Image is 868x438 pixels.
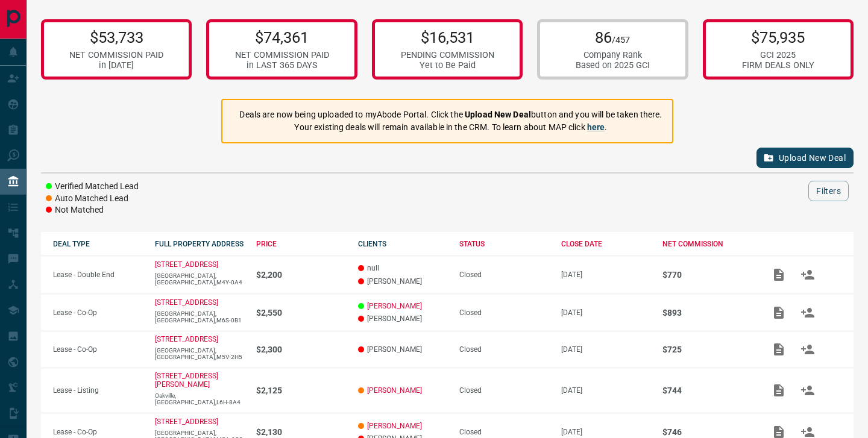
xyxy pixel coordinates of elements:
[358,314,448,323] p: [PERSON_NAME]
[793,308,822,316] span: Match Clients
[587,122,605,132] a: here
[459,345,549,354] div: Closed
[764,345,793,354] span: Add / View Documents
[155,298,218,307] a: [STREET_ADDRESS]
[561,308,651,317] p: [DATE]
[612,35,630,45] span: /457
[46,181,139,193] li: Verified Matched Lead
[155,260,218,269] a: [STREET_ADDRESS]
[459,240,549,248] div: STATUS
[53,386,143,395] p: Lease - Listing
[53,240,143,248] div: DEAL TYPE
[69,60,163,70] div: in [DATE]
[662,345,752,354] p: $725
[561,386,651,395] p: [DATE]
[235,28,329,46] p: $74,361
[69,50,163,60] div: NET COMMISSION PAID
[742,60,814,70] div: FIRM DEALS ONLY
[793,386,822,395] span: Match Clients
[256,270,346,280] p: $2,200
[793,345,822,354] span: Match Clients
[239,108,662,121] p: Deals are now being uploaded to myAbode Portal. Click the button and you will be taken there.
[459,271,549,279] div: Closed
[756,148,854,168] button: Upload New Deal
[764,427,793,436] span: Add / View Documents
[367,386,422,395] a: [PERSON_NAME]
[576,60,650,70] div: Based on 2025 GCI
[155,272,245,286] p: [GEOGRAPHIC_DATA],[GEOGRAPHIC_DATA],M4Y-0A4
[235,60,329,70] div: in LAST 365 DAYS
[764,308,793,316] span: Add / View Documents
[662,270,752,280] p: $770
[367,302,422,310] a: [PERSON_NAME]
[576,28,650,46] p: 86
[808,181,849,201] button: Filters
[459,308,549,317] div: Closed
[239,121,662,134] p: Your existing deals will remain available in the CRM. To learn about MAP click .
[256,427,346,437] p: $2,130
[561,345,651,354] p: [DATE]
[358,277,448,286] p: [PERSON_NAME]
[358,345,448,354] p: [PERSON_NAME]
[358,264,448,272] p: null
[155,347,245,360] p: [GEOGRAPHIC_DATA],[GEOGRAPHIC_DATA],M5V-2H5
[401,60,494,70] div: Yet to Be Paid
[256,345,346,354] p: $2,300
[46,204,139,216] li: Not Matched
[576,50,650,60] div: Company Rank
[256,308,346,318] p: $2,550
[742,28,814,46] p: $75,935
[465,110,531,119] strong: Upload New Deal
[459,386,549,395] div: Closed
[53,271,143,279] p: Lease - Double End
[401,28,494,46] p: $16,531
[367,422,422,430] a: [PERSON_NAME]
[358,240,448,248] div: CLIENTS
[401,50,494,60] div: PENDING COMMISSION
[561,428,651,436] p: [DATE]
[662,427,752,437] p: $746
[764,386,793,395] span: Add / View Documents
[662,240,752,248] div: NET COMMISSION
[155,418,218,426] a: [STREET_ADDRESS]
[53,345,143,354] p: Lease - Co-Op
[155,335,218,343] a: [STREET_ADDRESS]
[155,392,245,405] p: Oakville,[GEOGRAPHIC_DATA],L6H-8A4
[53,308,143,317] p: Lease - Co-Op
[742,50,814,60] div: GCI 2025
[235,50,329,60] div: NET COMMISSION PAID
[561,240,651,248] div: CLOSE DATE
[53,428,143,436] p: Lease - Co-Op
[256,386,346,395] p: $2,125
[155,240,245,248] div: FULL PROPERTY ADDRESS
[459,428,549,436] div: Closed
[69,28,163,46] p: $53,733
[662,308,752,318] p: $893
[793,427,822,436] span: Match Clients
[256,240,346,248] div: PRICE
[662,386,752,395] p: $744
[155,372,218,389] a: [STREET_ADDRESS][PERSON_NAME]
[764,270,793,278] span: Add / View Documents
[46,193,139,205] li: Auto Matched Lead
[561,271,651,279] p: [DATE]
[793,270,822,278] span: Match Clients
[155,310,245,324] p: [GEOGRAPHIC_DATA],[GEOGRAPHIC_DATA],M6S-0B1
